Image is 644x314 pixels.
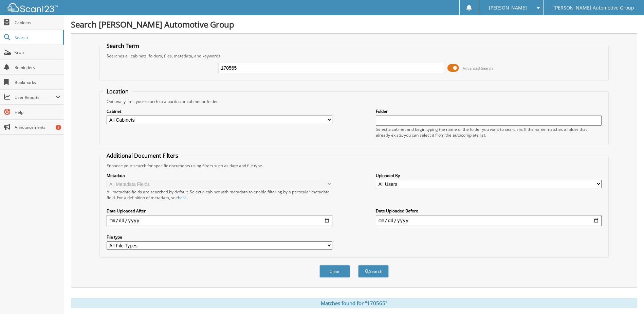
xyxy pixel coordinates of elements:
[376,126,602,138] div: Select a cabinet and begin typing the name of the folder you want to search in. If the name match...
[358,265,389,278] button: Search
[376,173,602,178] label: Uploaded By
[56,125,61,130] div: 1
[489,6,527,10] span: [PERSON_NAME]
[103,99,605,104] div: Optionally limit your search to a particular cabinet or folder
[178,195,187,200] a: here
[15,80,60,85] span: Bookmarks
[553,6,634,10] span: [PERSON_NAME] Automotive Group
[15,20,60,25] span: Cabinets
[71,19,637,30] h1: Search [PERSON_NAME] Automotive Group
[107,189,332,200] div: All metadata fields are searched by default. Select a cabinet with metadata to enable filtering b...
[15,50,60,55] span: Scan
[376,215,602,226] input: end
[15,109,60,115] span: Help
[107,215,332,226] input: start
[103,88,132,95] legend: Location
[103,163,605,169] div: Enhance your search for specific documents using filters such as date and file type.
[107,108,332,114] label: Cabinet
[103,53,605,59] div: Searches all cabinets, folders, files, metadata, and keywords
[7,3,58,12] img: scan123-logo-white.svg
[107,173,332,178] label: Metadata
[376,208,602,214] label: Date Uploaded Before
[319,265,350,278] button: Clear
[15,65,60,70] span: Reminders
[463,66,493,71] span: Advanced Search
[15,124,60,130] span: Announcements
[71,298,637,308] div: Matches found for "170565"
[15,94,56,100] span: User Reports
[376,108,602,114] label: Folder
[107,234,332,240] label: File type
[15,35,59,40] span: Search
[103,152,182,159] legend: Additional Document Filters
[107,208,332,214] label: Date Uploaded After
[103,42,143,50] legend: Search Term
